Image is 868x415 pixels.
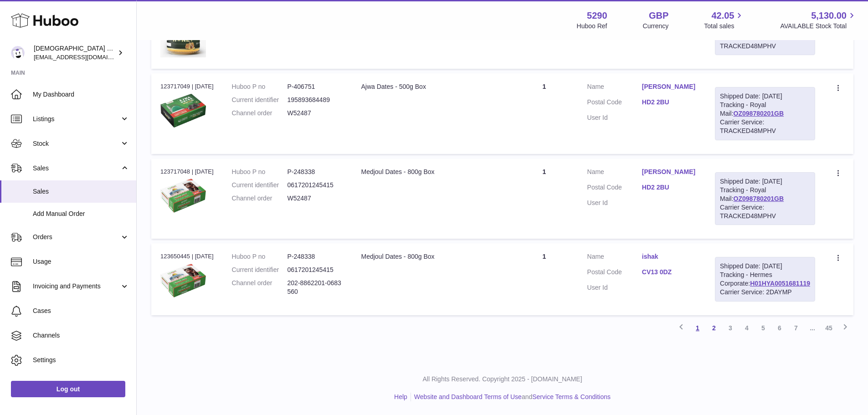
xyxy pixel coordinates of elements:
[288,194,343,203] dd: W52487
[642,98,697,107] a: HD2 2BU
[821,320,837,336] a: 45
[232,96,288,104] dt: Current identifier
[510,73,578,154] td: 1
[288,266,343,274] dd: 0617201245415
[288,168,343,176] dd: P-248338
[288,96,343,104] dd: 195893684489
[160,168,214,176] div: 123717048 | [DATE]
[33,139,120,148] span: Stock
[715,87,815,140] div: Tracking - Royal Mail:
[642,168,697,176] a: [PERSON_NAME]
[160,179,206,212] img: 52901644521444.png
[510,159,578,239] td: 1
[361,252,501,261] div: Medjoul Dates - 800g Box
[414,393,522,400] a: Website and Dashboard Terms of Use
[33,282,120,291] span: Invoicing and Payments
[780,10,857,31] a: 5,130.00 AVAILABLE Stock Total
[394,393,407,400] a: Help
[232,266,288,274] dt: Current identifier
[232,194,288,203] dt: Channel order
[771,320,788,336] a: 6
[587,10,607,22] strong: 5290
[160,94,206,128] img: 1644521407.png
[587,199,642,207] dt: User Id
[720,33,810,51] div: Carrier Service: TRACKED48MPHV
[532,393,611,400] a: Service Terms & Conditions
[411,393,611,401] li: and
[788,320,804,336] a: 7
[34,44,116,61] div: [DEMOGRAPHIC_DATA] Charity
[715,257,815,302] div: Tracking - Hermes Corporate:
[11,46,25,60] img: info@muslimcharity.org.uk
[720,177,810,186] div: Shipped Date: [DATE]
[160,82,214,91] div: 123717049 | [DATE]
[34,53,134,61] span: [EMAIL_ADDRESS][DOMAIN_NAME]
[33,90,129,99] span: My Dashboard
[587,98,642,109] dt: Postal Code
[739,320,755,336] a: 4
[587,183,642,194] dt: Postal Code
[232,279,288,296] dt: Channel order
[734,110,784,117] a: OZ098780201GB
[811,10,847,22] span: 5,130.00
[33,164,120,173] span: Sales
[33,233,120,241] span: Orders
[33,307,129,315] span: Cases
[643,22,669,31] div: Currency
[689,320,706,336] a: 1
[642,82,697,91] a: [PERSON_NAME]
[711,10,734,22] span: 42.05
[587,268,642,279] dt: Postal Code
[715,172,815,225] div: Tracking - Royal Mail:
[720,262,810,271] div: Shipped Date: [DATE]
[587,82,642,93] dt: Name
[232,181,288,190] dt: Current identifier
[704,22,745,31] span: Total sales
[750,280,810,287] a: H01HYA0051681119
[510,243,578,315] td: 1
[587,283,642,292] dt: User Id
[755,320,771,336] a: 5
[361,168,501,176] div: Medjoul Dates - 800g Box
[144,375,861,384] p: All Rights Reserved. Copyright 2025 - [DOMAIN_NAME]
[160,252,214,261] div: 123650445 | [DATE]
[232,252,288,261] dt: Huboo P no
[642,183,697,192] a: HD2 2BU
[722,320,739,336] a: 3
[706,320,722,336] a: 2
[288,279,343,296] dd: 202-8862201-0683560
[649,10,668,22] strong: GBP
[780,22,857,31] span: AVAILABLE Stock Total
[361,82,501,91] div: Ajwa Dates - 500g Box
[160,264,206,297] img: 52901644521444.png
[704,10,745,31] a: 42.05 Total sales
[587,252,642,263] dt: Name
[33,331,129,340] span: Channels
[642,268,697,277] a: CV13 0DZ
[587,168,642,179] dt: Name
[33,210,129,218] span: Add Manual Order
[288,82,343,91] dd: P-406751
[288,252,343,261] dd: P-248338
[720,203,810,220] div: Carrier Service: TRACKED48MPHV
[33,115,120,123] span: Listings
[288,181,343,190] dd: 0617201245415
[232,168,288,176] dt: Huboo P no
[720,288,810,297] div: Carrier Service: 2DAYMP
[642,252,697,261] a: ishak
[33,187,129,196] span: Sales
[232,109,288,118] dt: Channel order
[11,381,125,397] a: Log out
[587,113,642,122] dt: User Id
[720,92,810,101] div: Shipped Date: [DATE]
[734,195,784,202] a: OZ098780201GB
[804,320,821,336] span: ...
[577,22,607,31] div: Huboo Ref
[33,257,129,266] span: Usage
[33,356,129,364] span: Settings
[288,109,343,118] dd: W52487
[720,118,810,135] div: Carrier Service: TRACKED48MPHV
[232,82,288,91] dt: Huboo P no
